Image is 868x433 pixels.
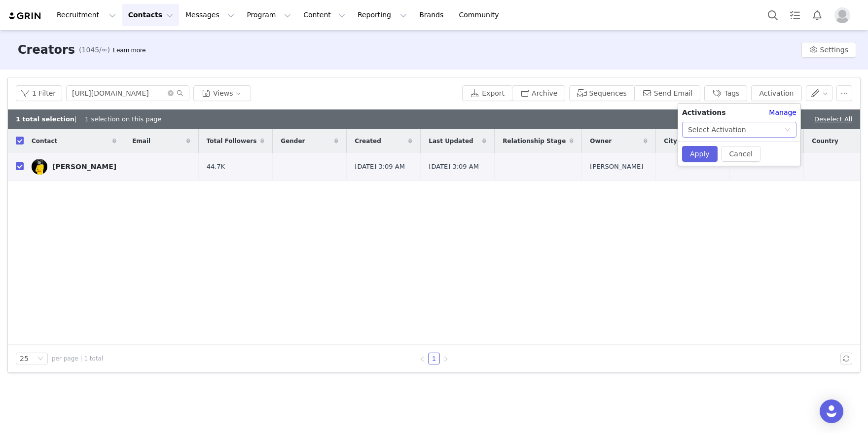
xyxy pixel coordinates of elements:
button: Content [297,4,351,26]
i: icon: close-circle [168,90,174,96]
button: Settings [801,42,856,58]
span: City [664,137,677,145]
span: Gender [281,137,305,145]
button: Messages [180,4,240,26]
img: grin logo [8,11,42,21]
span: Country [812,137,838,145]
i: icon: left [419,356,425,362]
button: Search [762,4,784,26]
span: Contact [32,137,57,145]
button: Contacts [122,4,179,26]
span: [PERSON_NAME] [590,162,643,172]
div: Select Activation [688,122,746,137]
div: | 1 selection on this page [16,114,162,124]
li: Next Page [440,353,452,364]
li: Previous Page [416,353,428,364]
button: Program [241,4,297,26]
a: [PERSON_NAME] [32,159,116,175]
h3: Creators [18,41,75,59]
button: Reporting [352,4,413,26]
span: [DATE] 3:09 AM [429,162,479,172]
i: icon: down [785,127,791,134]
b: 1 total selection [16,115,74,123]
a: Deselect All [814,115,852,123]
i: icon: search [177,90,183,97]
button: Sequences [569,85,634,101]
button: Recruitment [51,4,122,26]
input: Search... [66,85,189,101]
li: 1 [428,353,440,364]
a: Manage [769,108,796,118]
button: Send Email [634,85,701,101]
span: Last Updated [429,137,473,145]
button: Export [462,85,512,101]
span: Total Followers [207,137,257,145]
button: Notifications [806,4,828,26]
img: placeholder-profile.jpg [834,7,850,23]
span: Created [355,137,381,145]
div: [PERSON_NAME] [52,163,116,171]
button: Activation [751,85,801,101]
button: 1 Filter [16,85,62,101]
span: Relationship Stage [503,137,566,145]
span: 44.7K [207,162,225,172]
div: Open Intercom Messenger [820,399,843,423]
span: (1045/∞) [79,45,110,55]
i: icon: right [443,356,449,362]
button: Cancel [722,146,760,162]
a: Tasks [784,4,806,26]
i: icon: down [37,356,43,362]
button: Archive [512,85,565,101]
span: per page | 1 total [52,354,103,363]
button: Apply [682,146,718,162]
span: Activations [682,108,726,118]
a: Community [453,4,509,26]
div: 25 [20,353,29,364]
button: Tags [704,85,747,101]
span: Email [132,137,150,145]
span: [DATE] 3:09 AM [355,162,405,172]
img: 733615bf-8591-43dc-97f9-04448452c3ec.jpg [32,159,47,175]
div: Tooltip anchor [111,45,147,55]
a: 1 [429,353,439,364]
button: Profile [829,7,860,23]
a: Brands [413,4,452,26]
button: Views [193,85,251,101]
span: Owner [590,137,612,145]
